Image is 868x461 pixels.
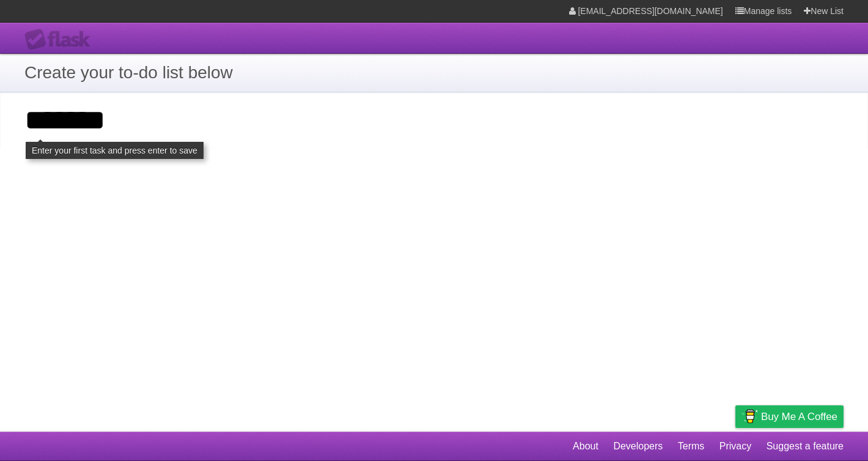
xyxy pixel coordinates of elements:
[741,406,758,427] img: Buy me a coffee
[761,406,837,427] span: Buy me a coffee
[24,60,844,86] h1: Create your to-do list below
[678,435,705,458] a: Terms
[573,435,598,458] a: About
[767,435,844,458] a: Suggest a feature
[719,435,751,458] a: Privacy
[24,29,98,51] div: Flask
[613,435,663,458] a: Developers
[735,405,844,428] a: Buy me a coffee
